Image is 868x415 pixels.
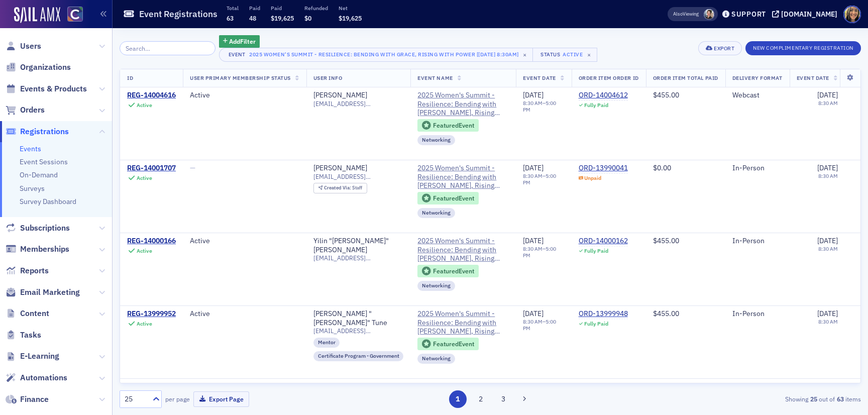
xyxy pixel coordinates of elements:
div: ORD-14004612 [579,91,628,100]
a: ORD-13997394 [579,382,628,391]
span: Event Name [417,74,453,81]
span: [EMAIL_ADDRESS][DOMAIN_NAME] [313,173,404,180]
h1: Event Registrations [139,8,218,20]
a: ORD-13999948 [579,309,628,319]
time: 5:00 PM [523,318,556,332]
div: Fully Paid [584,102,608,109]
a: Survey Dashboard [20,197,76,206]
a: [PERSON_NAME] "[PERSON_NAME]" Tune [313,309,404,327]
span: [DATE] [523,382,544,391]
div: Fully Paid [584,248,608,254]
div: In-Person [732,237,783,246]
span: 48 [249,14,256,22]
span: Registrations [20,126,69,137]
div: Fully Paid [584,321,608,327]
span: [DATE] [817,163,838,172]
a: 2025 Women's Summit - Resilience: Bending with [PERSON_NAME], Rising with Power [417,91,509,118]
span: [DATE] [523,163,544,172]
a: [PERSON_NAME] [313,164,367,173]
a: REG-14001707 [127,164,176,173]
div: Active [137,175,152,181]
span: E-Learning [20,351,59,362]
div: – [523,319,564,332]
div: Networking [417,135,455,145]
div: Export [714,46,734,51]
span: × [585,50,594,59]
time: 8:30 AM [818,99,838,107]
button: StatusActive× [532,48,598,62]
span: Reports [20,265,49,276]
span: 2025 Women's Summit - Resilience: Bending with Grace, Rising with Power [417,164,509,190]
div: Mentor [313,338,340,348]
div: [DOMAIN_NAME] [781,10,837,19]
span: $0.00 [653,163,671,172]
time: 8:30 AM [818,245,838,252]
span: [EMAIL_ADDRESS][DOMAIN_NAME] [313,100,404,108]
div: Featured Event [417,192,479,204]
span: — [190,382,195,391]
label: per page [165,394,190,403]
time: 8:30 AM [523,245,542,252]
strong: 25 [808,394,819,403]
span: ID [127,74,133,81]
time: 5:00 PM [523,245,556,259]
span: Order Item Order ID [579,74,639,81]
span: 2025 Women's Summit - Resilience: Bending with Grace, Rising with Power [417,309,509,336]
span: Subscriptions [20,223,70,234]
span: [DATE] [817,90,838,99]
div: Featured Event [433,341,474,347]
div: In-Person [732,309,783,319]
p: Total [227,5,239,12]
a: REG-14004616 [127,91,176,100]
p: Paid [271,5,294,12]
button: Event2025 Women's Summit - Resilience: Bending with Grace, Rising with Power [[DATE] 8:30am]× [219,48,533,62]
a: [PERSON_NAME] [313,91,367,100]
span: Users [20,41,41,52]
a: New Complimentary Registration [745,43,861,52]
span: $574.00 [653,382,679,391]
img: SailAMX [14,7,60,23]
a: ORD-14000162 [579,237,628,246]
div: Staff [324,185,362,191]
div: Networking [417,281,455,291]
span: Content [20,308,49,319]
p: Refunded [304,5,328,12]
button: New Complimentary Registration [745,41,861,55]
time: 5:00 PM [523,172,556,186]
input: Search… [120,41,215,55]
a: Events & Products [6,83,87,94]
time: 8:30 AM [523,99,542,107]
div: Active [190,309,299,319]
span: [EMAIL_ADDRESS][DOMAIN_NAME] [313,327,404,335]
time: 8:30 AM [523,318,542,325]
span: × [520,50,529,59]
a: 2025 Women's Summit - Resilience: Bending with [PERSON_NAME], Rising with Power [417,164,509,190]
time: 8:30 AM [818,318,838,325]
div: Featured Event [417,265,479,277]
div: Featured Event [433,268,474,274]
span: Orders [20,105,45,116]
a: Yilin "[PERSON_NAME]" [PERSON_NAME] [313,237,404,254]
a: [PERSON_NAME] [313,382,367,391]
a: Reports [6,265,49,276]
span: Add Filter [229,37,256,46]
a: View Homepage [60,7,83,24]
span: Tasks [20,330,41,341]
span: Email Marketing [20,287,80,298]
div: – [523,100,564,113]
div: Showing out of items [621,394,861,403]
span: 2025 Women's Summit - Resilience: Bending with Grace, Rising with Power [417,91,509,118]
div: Created Via: Staff [313,183,367,193]
div: Featured Event [433,195,474,201]
span: $0 [304,14,311,22]
div: – [523,246,564,259]
div: Active [137,102,152,109]
button: [DOMAIN_NAME] [772,11,841,18]
p: Paid [249,5,260,12]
